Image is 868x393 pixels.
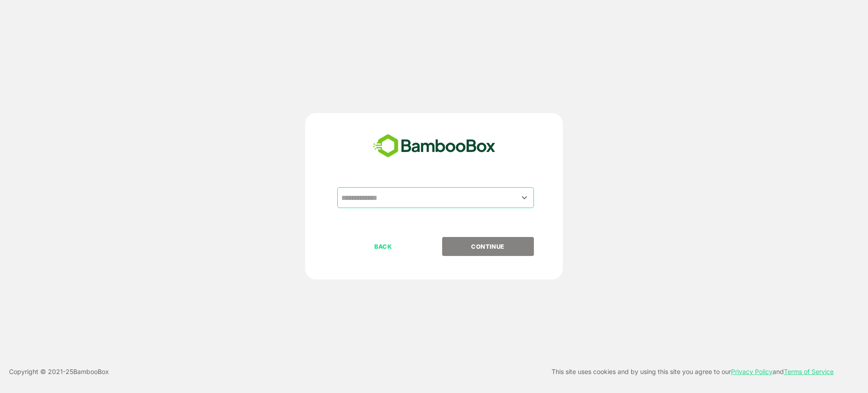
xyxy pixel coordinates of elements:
p: BACK [338,241,429,251]
button: BACK [337,237,429,256]
button: Open [519,191,531,204]
p: Copyright © 2021- 25 BambooBox [9,366,109,377]
p: CONTINUE [443,241,533,251]
img: bamboobox [368,131,500,161]
a: Privacy Policy [731,368,773,375]
button: CONTINUE [442,237,534,256]
p: This site uses cookies and by using this site you agree to our and [552,366,834,377]
a: Terms of Service [784,368,834,375]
